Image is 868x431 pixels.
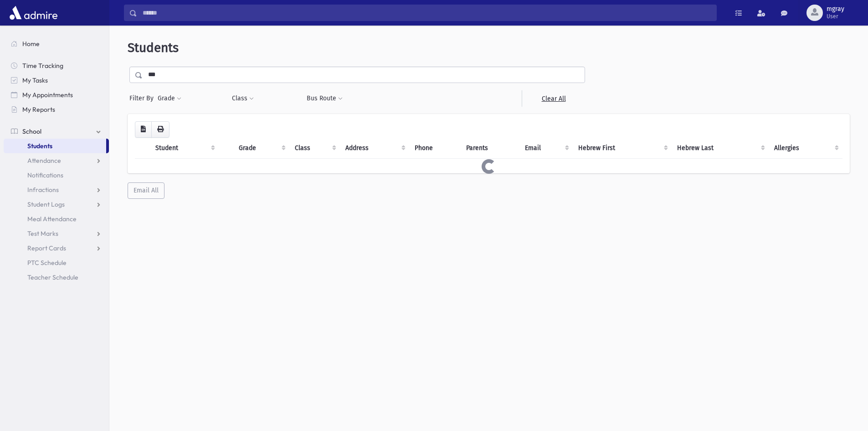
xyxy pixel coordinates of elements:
a: My Reports [4,102,109,117]
th: Grade [233,138,289,159]
a: Time Tracking [4,58,109,73]
span: Students [27,142,52,150]
th: Class [289,138,340,159]
span: School [22,127,41,135]
span: My Appointments [22,91,73,99]
span: My Reports [22,105,55,114]
a: Teacher Schedule [4,270,109,285]
button: Grade [157,90,182,107]
th: Parents [461,138,519,159]
a: Clear All [522,90,585,107]
th: Student [150,138,219,159]
button: Email All [128,182,164,199]
a: My Appointments [4,88,109,102]
a: Home [4,36,109,51]
a: Attendance [4,153,109,168]
span: Teacher Schedule [27,273,78,281]
a: Notifications [4,168,109,182]
input: Search [137,5,716,21]
span: PTC Schedule [27,259,67,267]
th: Phone [409,138,461,159]
a: Students [4,139,106,153]
a: Report Cards [4,241,109,255]
span: Attendance [27,156,61,165]
span: Time Tracking [22,62,63,70]
span: My Tasks [22,76,48,84]
a: PTC Schedule [4,255,109,270]
span: mgray [827,5,844,13]
th: Hebrew Last [672,138,769,159]
button: Print [151,121,169,138]
span: Infractions [27,186,59,194]
a: Infractions [4,182,109,197]
a: My Tasks [4,73,109,88]
img: AdmirePro [7,4,60,22]
span: User [827,13,844,20]
a: School [4,124,109,139]
a: Meal Attendance [4,212,109,226]
button: Class [231,90,254,107]
th: Address [340,138,409,159]
th: Hebrew First [573,138,671,159]
span: Home [22,40,40,48]
button: Bus Route [306,90,343,107]
span: Students [128,40,179,55]
a: Test Marks [4,226,109,241]
span: Filter By [129,93,157,103]
button: CSV [135,121,152,138]
span: Student Logs [27,200,65,208]
span: Test Marks [27,229,58,238]
span: Meal Attendance [27,215,77,223]
span: Notifications [27,171,63,179]
span: Report Cards [27,244,66,252]
th: Allergies [769,138,842,159]
a: Student Logs [4,197,109,212]
th: Email [519,138,573,159]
